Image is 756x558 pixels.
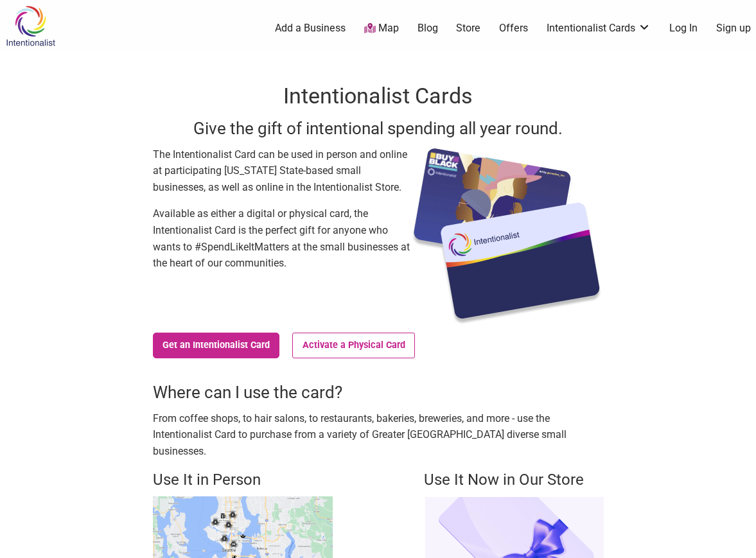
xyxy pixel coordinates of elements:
a: Offers [499,21,528,35]
a: Activate a Physical Card [292,333,415,358]
h3: Give the gift of intentional spending all year round. [153,117,604,140]
a: Blog [418,21,438,35]
h3: Where can I use the card? [153,381,604,404]
a: Sign up [716,21,751,35]
h1: Intentionalist Cards [153,81,604,112]
h4: Use It in Person [153,469,333,491]
a: Map [364,21,399,36]
a: Intentionalist Cards [547,21,651,35]
p: From coffee shops, to hair salons, to restaurants, bakeries, breweries, and more - use the Intent... [153,410,604,460]
p: Available as either a digital or physical card, the Intentionalist Card is the perfect gift for a... [153,205,410,271]
a: Add a Business [275,21,346,35]
p: The Intentionalist Card can be used in person and online at participating [US_STATE] State-based ... [153,146,410,196]
h4: Use It Now in Our Store [424,469,604,491]
a: Log In [669,21,698,35]
a: Store [456,21,480,35]
a: Get an Intentionalist Card [153,333,280,358]
img: Intentionalist Card [410,146,604,326]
